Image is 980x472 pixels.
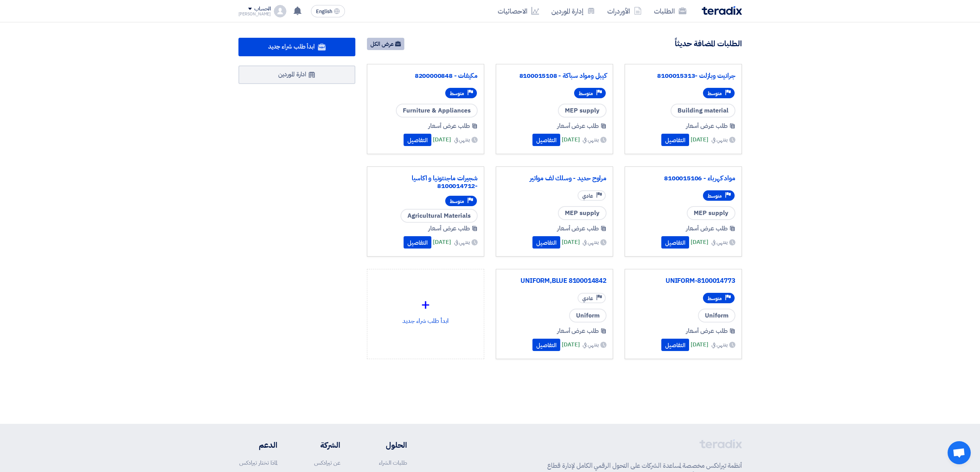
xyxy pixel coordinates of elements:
span: MEP supply [558,104,607,118]
li: الدعم [238,439,277,451]
button: English [311,5,345,17]
a: عن تيرادكس [314,459,340,467]
a: الطلبات [648,2,693,20]
div: [PERSON_NAME] [238,12,271,16]
a: Open chat [948,441,971,464]
button: التفاصيل [661,134,689,146]
span: ينتهي في [711,136,727,144]
a: مراوح حديد - وسلك لف مواتير [502,175,607,182]
span: طلب عرض أسعار [557,326,599,336]
span: Furniture & Appliances [396,104,478,118]
img: Teradix logo [702,6,742,15]
a: مكيفات - 8200000848 [373,72,478,80]
a: مواد كهرباء - 8100015106 [631,175,735,182]
span: Uniform [698,309,735,323]
button: التفاصيل [532,134,560,146]
span: عادي [582,192,593,200]
a: جرانيت وبازلت -8100015313 [631,72,735,80]
li: الحلول [363,439,407,451]
span: [DATE] [433,135,451,144]
button: التفاصيل [661,339,689,351]
span: ينتهي في [454,136,470,144]
span: طلب عرض أسعار [557,224,599,233]
img: profile_test.png [274,5,286,17]
span: [DATE] [691,340,708,349]
button: التفاصيل [661,236,689,249]
span: [DATE] [433,238,451,247]
span: [DATE] [691,135,708,144]
a: طلبات الشراء [379,459,407,467]
span: طلب عرض أسعار [557,121,599,131]
span: [DATE] [562,135,580,144]
div: الحساب [254,6,271,12]
span: ينتهي في [711,238,727,246]
a: لماذا تختار تيرادكس [239,459,277,467]
a: إدارة الموردين [545,2,601,20]
span: Uniform [569,309,607,323]
span: Agricultural Materials [400,209,478,223]
span: ابدأ طلب شراء جديد [268,42,315,51]
span: ينتهي في [711,341,727,349]
a: 8100014842 UNIFORM,BLUE [502,277,607,285]
span: [DATE] [562,238,580,247]
span: متوسط [450,198,464,205]
span: متوسط [579,90,593,97]
span: طلب عرض أسعار [428,224,470,233]
span: MEP supply [558,206,607,220]
a: عرض الكل [367,38,404,50]
a: UNIFORM-8100014773 [631,277,735,285]
a: شجيرات ماجنتونيا و اكاسيا -8100014712 [373,175,478,190]
li: الشركة [300,439,340,451]
span: ينتهي في [583,136,598,144]
button: التفاصيل [404,134,431,146]
span: طلب عرض أسعار [686,121,728,131]
span: [DATE] [562,340,580,349]
span: طلب عرض أسعار [686,224,728,233]
button: التفاصيل [404,236,431,249]
a: الاحصائيات [492,2,545,20]
button: التفاصيل [532,339,560,351]
a: ادارة الموردين [238,66,356,84]
div: + [373,293,478,316]
span: طلب عرض أسعار [428,121,470,131]
span: ينتهي في [454,238,470,246]
span: ينتهي في [583,238,598,246]
span: متوسط [708,295,722,302]
a: كيبل ومواد سباكة - 8100015108 [502,72,607,80]
span: متوسط [708,90,722,97]
span: عادي [582,295,593,302]
button: التفاصيل [532,236,560,249]
h4: الطلبات المضافة حديثاً [675,39,742,49]
span: طلب عرض أسعار [686,326,728,336]
div: ابدأ طلب شراء جديد [373,275,478,343]
span: متوسط [450,90,464,97]
span: متوسط [708,192,722,200]
span: Building material [671,104,735,118]
a: الأوردرات [601,2,648,20]
span: ينتهي في [583,341,598,349]
span: English [316,9,332,14]
span: MEP supply [687,206,735,220]
span: [DATE] [691,238,708,247]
